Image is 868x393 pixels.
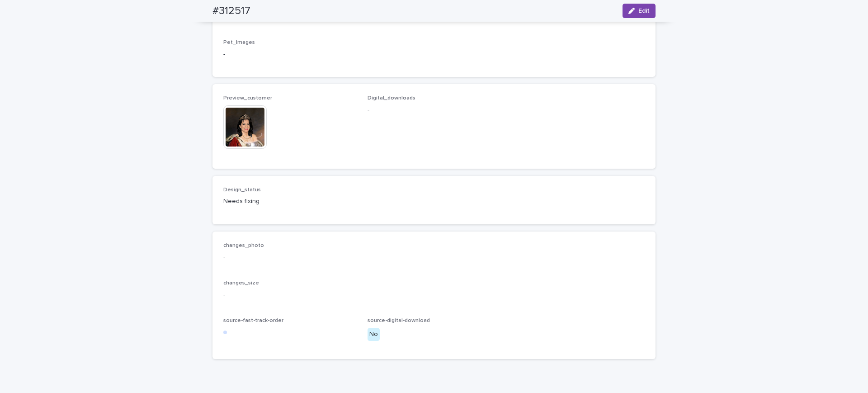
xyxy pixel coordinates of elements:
span: Design_status [223,187,261,193]
span: source-digital-download [368,318,430,323]
span: Edit [638,8,650,14]
p: - [223,290,645,300]
span: Preview_customer [223,95,272,101]
p: - [223,50,645,59]
span: changes_photo [223,243,264,248]
p: - [368,105,501,115]
span: source-fast-track-order [223,318,283,323]
h2: #312517 [212,5,250,18]
p: Needs fixing [223,197,357,206]
span: changes_size [223,280,259,286]
p: - [223,252,645,262]
span: Pet_Images [223,40,255,45]
div: No [368,328,380,341]
span: Digital_downloads [368,95,415,101]
button: Edit [623,4,656,18]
